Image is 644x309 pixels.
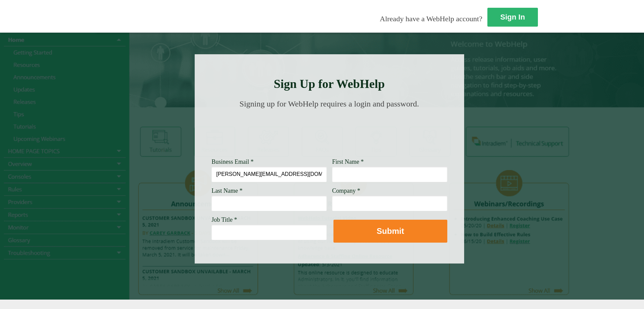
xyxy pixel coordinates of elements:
img: Need Credentials? Sign up below. Have Credentials? Use the sign-in button. [216,115,443,149]
span: Job Title * [212,216,237,223]
span: First Name * [332,158,364,165]
span: Business Email * [212,158,254,165]
strong: Sign In [500,13,525,21]
span: Already have a WebHelp account? [380,14,482,23]
button: Submit [333,220,447,243]
strong: Sign Up for WebHelp [274,77,385,91]
span: Signing up for WebHelp requires a login and password. [239,99,419,108]
strong: Submit [377,226,404,236]
span: Company * [332,187,360,194]
a: Sign In [487,8,538,27]
span: Last Name * [212,187,243,194]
